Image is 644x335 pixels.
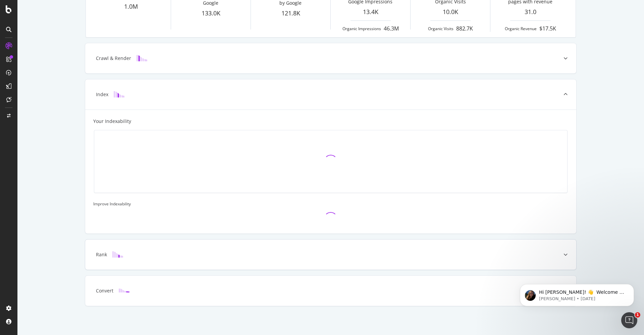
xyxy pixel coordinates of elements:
[114,91,124,97] img: block-icon
[93,118,131,125] div: Your Indexability
[96,287,113,294] div: Convert
[171,9,251,18] div: 133.0K
[331,8,410,16] div: 13.4K
[96,251,107,258] div: Rank
[119,287,129,294] img: block-icon
[91,2,171,11] div: 1.0M
[112,251,123,258] img: block-icon
[93,201,568,207] div: Improve Indexability
[635,312,640,318] span: 1
[251,9,330,18] div: 121.8K
[510,270,644,317] iframe: Intercom notifications message
[137,55,147,61] img: block-icon
[342,26,381,31] div: Organic Impressions
[96,91,108,98] div: Index
[96,55,131,62] div: Crawl & Render
[384,25,399,32] div: 46.3M
[621,312,637,328] iframe: Intercom live chat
